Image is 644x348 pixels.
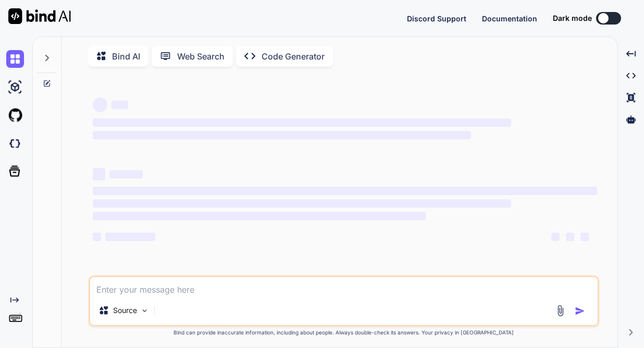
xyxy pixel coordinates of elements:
p: Web Search [177,50,225,63]
p: Bind AI [112,50,140,63]
img: ai-studio [6,78,24,96]
span: ‌ [580,233,589,241]
button: Discord Support [407,13,466,24]
span: ‌ [93,168,105,181]
span: ‌ [93,187,597,195]
p: Code Generator [262,50,325,63]
p: Bind can provide inaccurate information, including about people. Always double-check its answers.... [89,329,599,337]
span: ‌ [93,212,426,220]
img: chat [6,50,24,68]
span: ‌ [93,233,101,241]
span: ‌ [566,233,574,241]
img: Pick Models [140,306,149,315]
img: attachment [554,305,566,317]
img: icon [575,306,585,316]
span: ‌ [93,98,107,112]
img: Bind AI [8,8,71,24]
span: ‌ [551,233,560,241]
span: ‌ [93,131,471,139]
span: ‌ [93,199,511,208]
button: Documentation [482,13,537,24]
span: Discord Support [407,14,466,23]
span: Documentation [482,14,537,23]
span: ‌ [93,118,511,127]
span: ‌ [112,101,128,109]
p: Source [113,305,137,316]
span: Dark mode [553,13,592,23]
img: darkCloudIdeIcon [6,135,24,152]
img: githubLight [6,106,24,124]
span: ‌ [105,233,155,241]
span: ‌ [109,170,143,178]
